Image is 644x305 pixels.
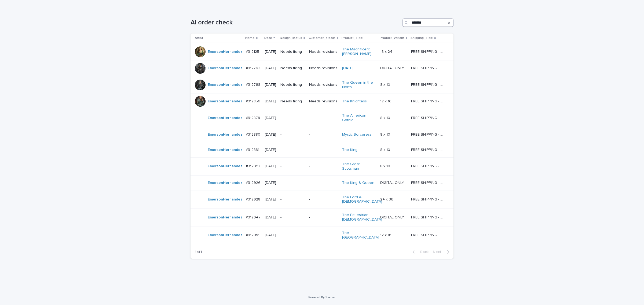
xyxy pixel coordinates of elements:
p: [DATE] [265,50,276,54]
a: The Queen in the North [342,80,376,90]
p: FREE SHIPPING - preview in 1-2 business days, after your approval delivery will take 5-10 b.d. [411,147,446,152]
p: - [280,116,305,120]
tr: EmersonHernandez #312881#312881 [DATE]--The King 8 x 108 x 10 FREE SHIPPING - preview in 1-2 busi... [191,142,453,157]
tr: EmersonHernandez #312947#312947 [DATE]--The Equestrian [DEMOGRAPHIC_DATA] DIGITAL ONLYDIGITAL ONL... [191,209,453,226]
tr: EmersonHernandez #312125#312125 [DATE]Needs fixingNeeds revisionsThe Magnificent [PERSON_NAME] 18... [191,43,453,61]
p: 1 of 1 [191,246,206,259]
p: #312878 [246,115,261,120]
p: Date [264,35,272,41]
span: Next [433,250,445,254]
a: EmersonHernandez [208,116,242,120]
p: 8 x 10 [380,147,391,152]
tr: EmersonHernandez #312856#312856 [DATE]Needs fixingNeeds revisionsThe Knightess 12 x 1612 x 16 FRE... [191,94,453,109]
p: Needs revisions [309,50,338,54]
p: - [309,116,338,120]
p: Design_status [280,35,302,41]
p: [DATE] [265,164,276,169]
p: - [280,197,305,202]
p: Customer_status [309,35,335,41]
p: [DATE] [265,215,276,220]
p: - [280,215,305,220]
p: - [309,164,338,169]
p: FREE SHIPPING - preview in 1-2 business days, after your approval delivery will take 5-10 b.d. [411,65,446,70]
input: Search [402,18,453,27]
p: [DATE] [265,66,276,70]
p: - [280,148,305,152]
p: 8 x 10 [380,163,391,169]
p: - [309,215,338,220]
p: Product_Title [342,35,363,41]
p: FREE SHIPPING - preview in 1-2 business days, after your approval delivery will take 5-10 b.d. [411,49,446,54]
span: Back [417,250,429,254]
p: - [280,233,305,237]
a: The Great Scotsman [342,162,376,171]
p: #312880 [246,131,261,137]
tr: EmersonHernandez #312768#312768 [DATE]Needs fixingNeeds revisionsThe Queen in the North 8 x 108 x... [191,76,453,94]
p: FREE SHIPPING - preview in 1-2 business days, after your approval delivery will take 5-10 b.d. [411,180,446,185]
p: Product_Variant [380,35,404,41]
p: FREE SHIPPING - preview in 1-2 business days, after your approval delivery will take 5-10 b.d. [411,98,446,104]
p: - [309,148,338,152]
a: The King & Queen [342,181,374,185]
p: - [309,132,338,137]
p: - [309,197,338,202]
a: EmersonHernandez [208,132,242,137]
p: FREE SHIPPING - preview in 1-2 business days, after your approval delivery will take 5-10 b.d. [411,115,446,120]
p: #312768 [246,81,261,87]
p: [DATE] [265,132,276,137]
a: Mystic Sorceress [342,132,372,137]
p: - [280,181,305,185]
a: EmersonHernandez [208,233,242,237]
p: #312928 [246,196,261,202]
p: Needs revisions [309,99,338,104]
p: FREE SHIPPING - preview in 1-2 business days, after your approval delivery will take 5-10 b.d. [411,196,446,202]
p: #312125 [246,49,260,54]
p: #312951 [246,232,261,237]
p: #312926 [246,180,262,185]
p: #312881 [246,147,260,152]
p: #312919 [246,163,261,169]
p: 24 x 36 [380,196,394,202]
tr: EmersonHernandez #312880#312880 [DATE]--Mystic Sorceress 8 x 108 x 10 FREE SHIPPING - preview in ... [191,127,453,142]
p: DIGITAL ONLY [380,65,405,70]
h1: AI order check [191,19,400,27]
p: Artist [195,35,203,41]
tr: EmersonHernandez #312878#312878 [DATE]--The American Gothic 8 x 108 x 10 FREE SHIPPING - preview ... [191,109,453,127]
p: Shipping_Title [411,35,433,41]
tr: EmersonHernandez #312951#312951 [DATE]--The [GEOGRAPHIC_DATA] 12 x 1612 x 16 FREE SHIPPING - prev... [191,226,453,244]
button: Next [431,250,453,254]
p: [DATE] [265,197,276,202]
p: Needs revisions [309,83,338,87]
a: [DATE] [342,66,353,70]
p: - [309,233,338,237]
a: The Magnificent [PERSON_NAME] [342,47,376,56]
tr: EmersonHernandez #312926#312926 [DATE]--The King & Queen DIGITAL ONLYDIGITAL ONLY FREE SHIPPING -... [191,175,453,191]
p: - [280,164,305,169]
tr: EmersonHernandez #312762#312762 [DATE]Needs fixingNeeds revisions[DATE] DIGITAL ONLYDIGITAL ONLY ... [191,61,453,76]
p: Needs fixing [280,50,305,54]
a: The American Gothic [342,113,376,122]
p: DIGITAL ONLY [380,180,405,185]
p: 8 x 10 [380,81,391,87]
p: 12 x 16 [380,98,393,104]
p: FREE SHIPPING - preview in 1-2 business days, after your approval delivery will take 5-10 b.d. [411,232,446,237]
a: The [GEOGRAPHIC_DATA] [342,231,379,240]
a: EmersonHernandez [208,197,242,202]
p: [DATE] [265,116,276,120]
p: [DATE] [265,181,276,185]
p: [DATE] [265,99,276,104]
a: EmersonHernandez [208,215,242,220]
p: 18 x 24 [380,49,393,54]
a: The King [342,148,357,152]
tr: EmersonHernandez #312928#312928 [DATE]--The Lord & [DEMOGRAPHIC_DATA] 24 x 3624 x 36 FREE SHIPPIN... [191,191,453,209]
p: FREE SHIPPING - preview in 1-2 business days, after your approval delivery will take 5-10 b.d. [411,81,446,87]
p: [DATE] [265,148,276,152]
a: EmersonHernandez [208,164,242,169]
p: FREE SHIPPING - preview in 1-2 business days, after your approval delivery will take 5-10 b.d. [411,214,446,220]
p: Needs revisions [309,66,338,70]
tr: EmersonHernandez #312919#312919 [DATE]--The Great Scotsman 8 x 108 x 10 FREE SHIPPING - preview i... [191,157,453,175]
a: Powered By Stacker [308,296,335,299]
p: [DATE] [265,83,276,87]
p: DIGITAL ONLY [380,214,405,220]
